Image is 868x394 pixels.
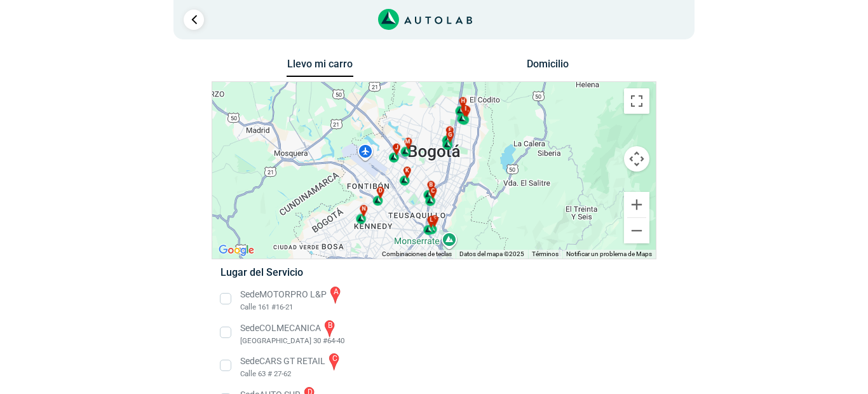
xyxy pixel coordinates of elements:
span: e [449,126,452,135]
a: Ir al paso anterior [184,10,204,30]
h5: Lugar del Servicio [220,266,647,278]
button: Ampliar [624,192,649,217]
span: d [379,187,383,196]
a: Notificar un problema de Maps [566,250,652,257]
span: Datos del mapa ©2025 [459,250,524,257]
button: Reducir [624,218,649,243]
span: f [433,215,437,224]
button: Controles de visualización del mapa [624,146,649,172]
button: Cambiar a la vista en pantalla completa [624,88,649,114]
span: i [465,105,467,114]
span: n [362,205,365,214]
span: h [461,97,465,106]
span: m [405,138,410,147]
span: g [448,131,452,140]
span: b [429,181,433,190]
span: k [405,166,409,175]
a: Abre esta zona en Google Maps (se abre en una nueva ventana) [215,242,257,259]
button: Domicilio [515,58,581,76]
a: Link al sitio de autolab [378,13,473,25]
img: Google [215,242,257,259]
button: Combinaciones de teclas [382,250,452,259]
span: j [395,144,398,153]
span: c [431,187,435,196]
button: Llevo mi carro [287,58,353,78]
span: l [430,216,433,225]
a: Términos (se abre en una nueva pestaña) [532,250,559,257]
